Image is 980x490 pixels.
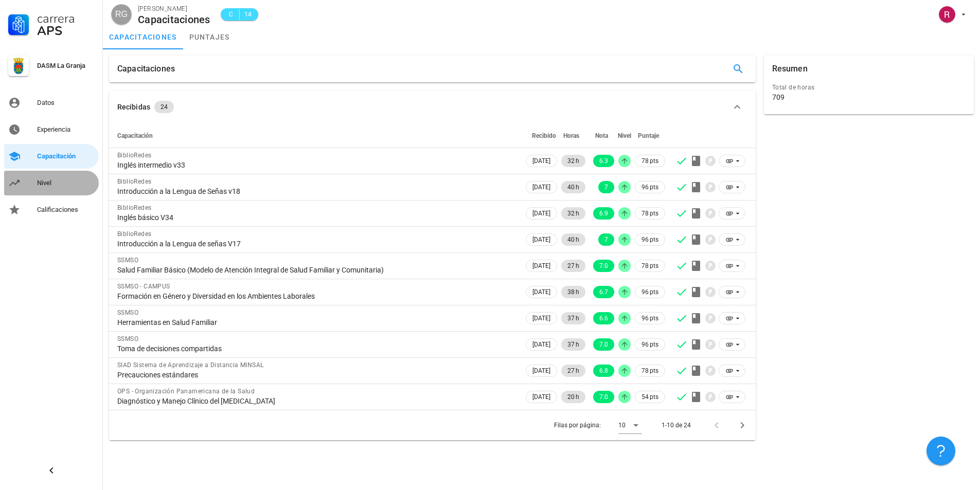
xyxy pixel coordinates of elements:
div: Inglés intermedio v33 [117,160,515,170]
span: 38 h [567,286,579,298]
span: RG [115,4,128,25]
span: 24 [161,101,168,113]
span: OPS - Organización Panamericana de la Salud [117,388,255,395]
div: DASM La Granja [37,62,95,70]
div: 709 [772,93,785,102]
a: Nivel [4,171,99,195]
div: Resumen [772,56,808,82]
div: Inglés básico V34 [117,213,515,222]
span: 78 pts [642,156,658,166]
span: SSMSO [117,309,138,316]
div: Precauciones estándares [117,370,515,379]
span: Nota [595,132,608,139]
span: BiblioRedes [117,204,151,211]
span: BiblioRedes [117,152,151,159]
span: 14 [244,9,252,20]
div: Filas por página: [554,410,642,440]
span: SIAD Sistema de Aprendizaje a Distancia MINSAL [117,361,263,369]
span: 7 [604,181,608,193]
span: 78 pts [642,261,658,271]
span: 6.3 [599,155,608,167]
span: [DATE] [532,182,550,193]
span: 6.9 [599,207,608,220]
div: Datos [37,99,95,107]
div: Experiencia [37,125,95,134]
a: Experiencia [4,117,99,142]
div: Herramientas en Salud Familiar [117,318,515,327]
div: Carrera [37,12,95,25]
div: 1-10 de 24 [662,421,691,430]
a: capacitaciones [103,25,183,49]
span: 27 h [567,260,579,272]
a: Calificaciones [4,197,99,222]
span: Horas [563,132,579,139]
span: 54 pts [642,392,658,402]
div: Total de horas [772,82,966,93]
div: [PERSON_NAME] [138,4,210,14]
div: Salud Familiar Básico (Modelo de Atención Integral de Salud Familiar y Comunitaria) [117,265,515,275]
span: Recibido [532,132,556,139]
div: 10Filas por página: [618,417,642,433]
button: Recibidas 24 [109,90,756,123]
span: 78 pts [642,366,658,376]
div: Diagnóstico y Manejo Clínico del [MEDICAL_DATA] [117,396,515,406]
div: Capacitaciones [138,14,210,25]
div: Recibidas [117,101,150,113]
span: [DATE] [532,391,550,403]
div: Introducción a la Lengua de Señas v18 [117,187,515,196]
span: 7.0 [599,338,608,351]
th: Recibido [524,123,559,148]
a: puntajes [183,25,236,49]
span: [DATE] [532,155,550,167]
span: 32 h [567,155,579,167]
th: Nota [587,123,616,148]
span: 6.7 [599,286,608,298]
span: 7.0 [599,260,608,272]
span: BiblioRedes [117,230,151,238]
th: Capacitación [109,123,524,148]
span: Puntaje [638,132,659,139]
div: Toma de decisiones compartidas [117,344,515,353]
span: BiblioRedes [117,178,151,185]
span: Capacitación [117,132,153,139]
button: Página siguiente [733,416,752,434]
span: [DATE] [532,339,550,350]
div: Introducción a la Lengua de señas V17 [117,239,515,248]
span: 37 h [567,338,579,351]
span: [DATE] [532,365,550,376]
span: 27 h [567,365,579,377]
span: SSMSO - CAMPUS [117,283,170,290]
span: 6.8 [599,365,608,377]
div: APS [37,25,95,37]
th: Puntaje [633,123,667,148]
span: 7.0 [599,391,608,403]
a: Capacitación [4,144,99,169]
th: Nivel [616,123,633,148]
span: 20 h [567,391,579,403]
div: Nivel [37,179,95,187]
div: Formación en Género y Diversidad en los Ambientes Laborales [117,292,515,301]
span: Nivel [618,132,631,139]
span: 37 h [567,312,579,324]
div: 10 [618,421,626,430]
div: Capacitaciones [117,56,175,82]
span: [DATE] [532,234,550,245]
div: Capacitación [37,152,95,160]
div: avatar [111,4,132,25]
span: 96 pts [642,313,658,323]
span: [DATE] [532,313,550,324]
span: C [227,9,235,20]
span: 96 pts [642,234,658,245]
span: 96 pts [642,339,658,350]
span: [DATE] [532,260,550,271]
span: 96 pts [642,182,658,192]
th: Horas [559,123,587,148]
span: 78 pts [642,208,658,219]
span: 6.6 [599,312,608,324]
span: [DATE] [532,208,550,219]
div: Calificaciones [37,206,95,214]
a: Datos [4,90,99,115]
span: [DATE] [532,286,550,298]
div: avatar [939,6,955,23]
span: 7 [604,233,608,246]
